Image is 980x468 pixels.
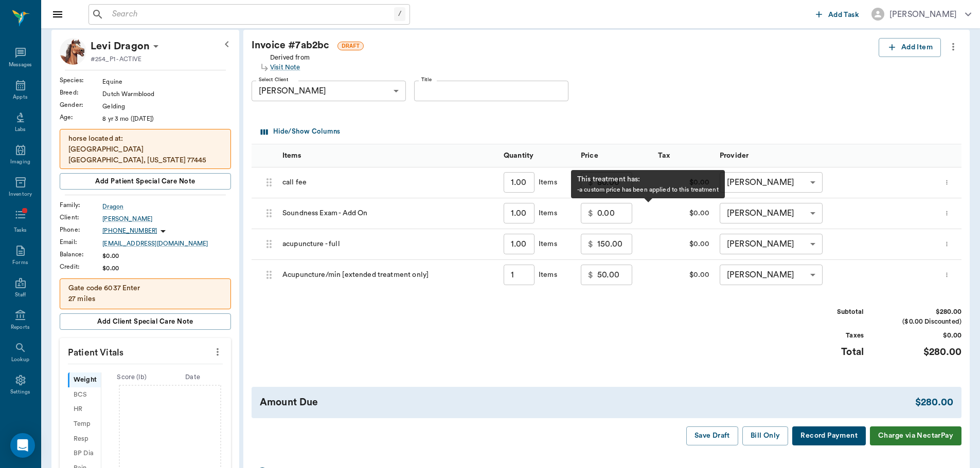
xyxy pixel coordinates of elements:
div: $280.00 [915,395,953,410]
p: horse located at: [GEOGRAPHIC_DATA] [GEOGRAPHIC_DATA], [US_STATE] 77445 Gate code 6037 enter 27 m... [68,134,222,198]
button: message [640,205,646,221]
div: $280.00 [884,307,961,317]
div: Quantity [498,144,576,167]
div: Messages [9,61,32,69]
div: Balance : [60,250,102,259]
div: BP Dia [68,446,101,461]
a: [EMAIL_ADDRESS][DOMAIN_NAME] [102,239,231,248]
p: $ [588,269,593,281]
div: Family : [60,200,102,210]
button: Add patient Special Care Note [60,173,231,190]
button: more [941,174,953,191]
p: #254_P1 - ACTIVE [91,54,141,64]
div: Client : [60,213,102,222]
div: Resp [68,432,101,446]
span: Add client Special Care Note [97,316,193,327]
button: more [209,343,226,361]
div: Open Intercom Messenger [10,433,35,458]
a: [PERSON_NAME] [102,214,231,223]
div: Labs [15,126,26,134]
a: Dragon [102,202,231,211]
div: Items [282,141,301,170]
img: Profile Image [60,38,86,65]
button: Save Draft [686,426,738,445]
div: Tax [658,141,670,170]
div: Forms [12,259,28,267]
input: 0.00 [597,234,632,254]
div: Soundness Exam - Add On [277,198,498,229]
div: [PERSON_NAME] [252,81,406,101]
p: $ [588,207,593,219]
div: Inventory [9,191,32,198]
p: Patient Vitals [60,338,231,364]
input: 0.00 [597,265,632,285]
div: 8 yr 3 mo ([DATE]) [102,114,231,123]
div: Total [787,345,864,360]
div: Weight [68,372,101,387]
div: $0.00 [653,167,715,198]
button: Charge via NectarPay [870,426,961,445]
div: $0.00 [884,331,961,341]
div: Breed : [60,88,102,97]
div: / [394,7,405,21]
div: Credit : [60,262,102,271]
div: Species : [60,76,102,85]
div: [PERSON_NAME] [720,234,823,254]
div: Gelding [102,102,231,111]
button: more [941,235,953,253]
div: Score ( lb ) [101,372,163,382]
div: [PERSON_NAME] [720,172,823,193]
div: Gender : [60,100,102,109]
button: more [941,204,953,222]
div: acupuncture - full [277,229,498,260]
button: message [640,267,646,283]
div: Levi Dragon [91,38,150,54]
div: $0.00 [653,260,715,291]
button: Bill Only [742,426,789,445]
div: $0.00 [102,251,231,260]
div: Settings [10,388,31,396]
button: [PERSON_NAME] [863,5,979,24]
div: $0.00 [653,229,715,260]
div: [PERSON_NAME] [720,203,823,223]
button: more [941,266,953,284]
button: more [945,38,961,55]
div: ($0.00 Discounted) [884,317,961,327]
div: Phone : [60,225,102,234]
div: HR [68,402,101,417]
p: $ [588,238,593,250]
input: 0.00 [597,203,632,223]
span: This treatment has: [577,174,719,185]
div: BCS [68,387,101,402]
div: Taxes [787,331,864,341]
div: $0.00 [653,198,715,229]
button: Add client Special Care Note [60,313,231,330]
div: Acupuncture/min [extended treatment only] [277,260,498,291]
div: Subtotal [787,307,864,317]
div: Provider [720,141,749,170]
p: Gate code 6037 Enter 27 miles [68,283,222,305]
div: Date [162,372,223,382]
button: Add Item [879,38,941,57]
button: Close drawer [47,4,68,25]
div: Provider [715,144,936,167]
div: Items [534,177,557,188]
div: Tasks [14,227,27,234]
div: Email : [60,237,102,247]
div: Equine [102,77,231,86]
div: Dutch Warmblood [102,89,231,99]
label: Select Client [259,76,288,83]
div: Appts [13,93,27,101]
div: Price [581,141,598,170]
div: Items [534,208,557,218]
div: Age : [60,113,102,122]
div: Lookup [11,356,29,364]
div: Imaging [10,158,30,166]
div: Invoice # 7ab2bc [252,38,879,53]
div: [PERSON_NAME] [889,8,957,21]
div: $0.00 [102,264,231,273]
div: Price [576,144,653,167]
a: Visit Note [270,63,310,72]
